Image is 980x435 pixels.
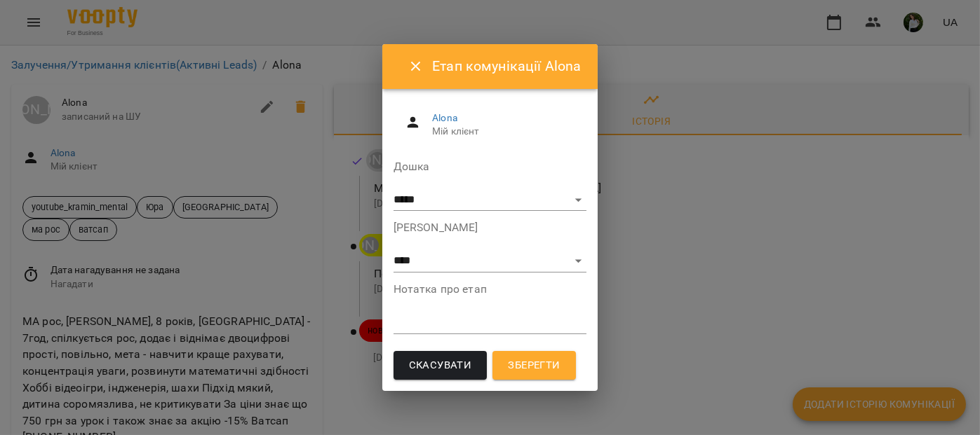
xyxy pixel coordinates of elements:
label: [PERSON_NAME] [394,222,587,233]
button: Скасувати [394,351,488,380]
button: Close [399,50,433,83]
label: Дошка [394,161,587,172]
label: Нотатка про етап [394,284,587,295]
button: Зберегти [492,351,575,380]
a: Alona [432,112,457,123]
h6: Етап комунікації Alona [432,55,581,77]
span: Скасувати [409,357,472,375]
span: Зберегти [508,357,560,375]
span: Мій клієнт [432,125,575,139]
